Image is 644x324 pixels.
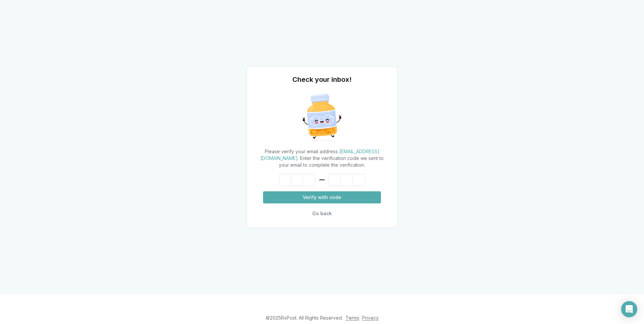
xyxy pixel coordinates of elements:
[263,191,381,203] button: Verify with code
[362,315,379,321] a: Privacy
[263,207,381,220] button: Go back
[297,92,347,143] img: Excited Pill Bottle
[346,315,359,321] a: Terms
[292,75,352,84] h1: Check your inbox!
[255,148,389,168] div: Please verify your email address . Enter the verification code we sent to your email to complete ...
[621,301,637,317] div: Open Intercom Messenger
